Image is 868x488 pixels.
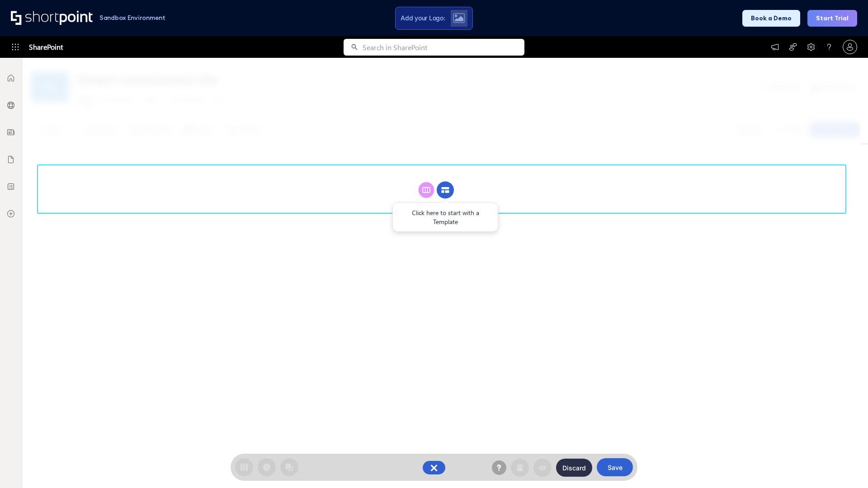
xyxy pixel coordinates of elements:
[363,39,524,56] input: Search in SharePoint
[556,459,592,477] button: Discard
[742,10,800,27] button: Book a Demo
[99,15,165,20] h1: Sandbox Environment
[29,36,63,58] span: SharePoint
[597,458,633,476] button: Save
[453,13,465,23] img: Upload logo
[401,14,445,22] span: Add your Logo:
[807,10,857,27] button: Start Trial
[823,445,868,488] iframe: Chat Widget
